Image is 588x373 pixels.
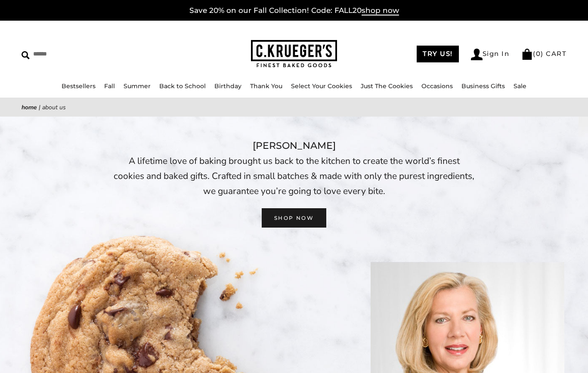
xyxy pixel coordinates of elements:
[536,49,541,58] span: 0
[104,82,115,90] a: Fall
[250,82,282,90] a: Thank You
[461,82,505,90] a: Business Gifts
[22,51,30,59] img: Search
[362,6,399,15] span: shop now
[471,49,483,60] img: Account
[214,82,241,90] a: Birthday
[22,103,37,111] a: Home
[251,40,337,68] img: C.KRUEGER'S
[42,103,66,111] span: About Us
[62,82,96,90] a: Bestsellers
[421,82,453,90] a: Occasions
[39,103,40,111] span: |
[189,6,399,15] a: Save 20% on our Fall Collection! Code: FALL20shop now
[471,49,510,60] a: Sign In
[22,47,148,61] input: Search
[521,49,566,58] a: (0) CART
[291,82,352,90] a: Select Your Cookies
[113,154,475,198] p: A lifetime love of baking brought us back to the kitchen to create the world’s finest cookies and...
[124,82,151,90] a: Summer
[159,82,206,90] a: Back to School
[514,82,526,90] a: Sale
[521,49,533,60] img: Bag
[417,46,459,62] a: TRY US!
[262,208,326,228] a: SHOP NOW
[361,82,413,90] a: Just The Cookies
[22,102,566,112] nav: breadcrumbs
